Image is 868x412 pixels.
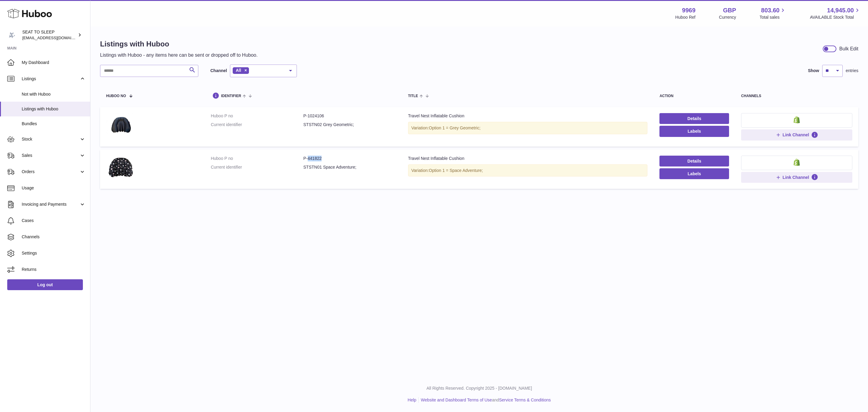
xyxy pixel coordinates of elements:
span: Link Channel [783,132,809,138]
div: Huboo Ref [675,14,696,20]
div: Currency [719,14,736,20]
button: Labels [659,168,729,179]
span: Listings [22,76,79,82]
dt: Huboo P no [211,156,303,161]
span: Sales [22,153,79,158]
span: Link Channel [783,175,809,180]
span: Usage [22,185,86,191]
h1: Listings with Huboo [100,39,258,49]
div: SEAT TO SLEEP [22,29,77,41]
img: shopify-small.png [794,116,800,123]
a: 803.60 Total sales [759,6,786,20]
span: Not with Huboo [22,91,86,97]
a: Details [659,156,729,166]
span: All [236,68,241,73]
span: Settings [22,250,86,256]
dd: P-1024106 [303,113,396,119]
span: Option 1 = Grey Geometric; [429,125,481,130]
p: All Rights Reserved. Copyright 2025 - [DOMAIN_NAME] [95,385,863,391]
dd: P-441822 [303,156,396,161]
img: Travel Nest Inflatable Cushion [106,113,136,137]
span: Returns [22,267,86,272]
strong: GBP [723,6,736,14]
a: Log out [7,279,83,290]
dd: STSTN02 Grey Geometric; [303,122,396,128]
div: Variation: [408,122,648,134]
span: 803.60 [761,6,779,14]
span: 14,945.00 [827,6,854,14]
span: Huboo no [106,94,126,98]
button: Link Channel [741,129,852,140]
img: internalAdmin-9969@internal.huboo.com [7,30,16,40]
img: Travel Nest Inflatable Cushion [106,156,136,181]
span: Stock [22,136,79,142]
img: shopify-small.png [794,159,800,166]
div: action [659,94,729,98]
a: 14,945.00 AVAILABLE Stock Total [810,6,861,20]
button: Labels [659,126,729,137]
a: Details [659,113,729,124]
span: Invoicing and Payments [22,201,79,207]
dt: Current identifier [211,122,303,128]
label: Show [808,68,819,74]
span: Listings with Huboo [22,106,86,112]
span: Total sales [759,14,786,20]
span: Cases [22,218,86,223]
a: Service Terms & Conditions [499,398,551,402]
span: identifier [221,94,241,98]
p: Listings with Huboo - any items here can be sent or dropped off to Huboo. [100,52,258,59]
button: Link Channel [741,172,852,183]
div: Bulk Edit [839,46,858,52]
dt: Huboo P no [211,113,303,119]
label: Channel [210,68,227,74]
div: Travel Nest Inflatable Cushion [408,156,648,161]
div: Variation: [408,164,648,177]
dd: STSTN01 Space Adventure; [303,164,396,170]
span: Orders [22,169,79,175]
span: [EMAIL_ADDRESS][DOMAIN_NAME] [22,35,89,40]
span: My Dashboard [22,60,86,65]
span: Bundles [22,121,86,127]
span: AVAILABLE Stock Total [810,14,861,20]
a: Website and Dashboard Terms of Use [421,398,492,402]
dt: Current identifier [211,164,303,170]
span: Channels [22,234,86,240]
span: title [408,94,418,98]
div: channels [741,94,852,98]
span: Option 1 = Space Adventure; [429,168,483,173]
a: Help [408,398,417,402]
li: and [419,397,551,403]
strong: 9969 [682,6,696,14]
span: entries [846,68,858,74]
div: Travel Nest Inflatable Cushion [408,113,648,119]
